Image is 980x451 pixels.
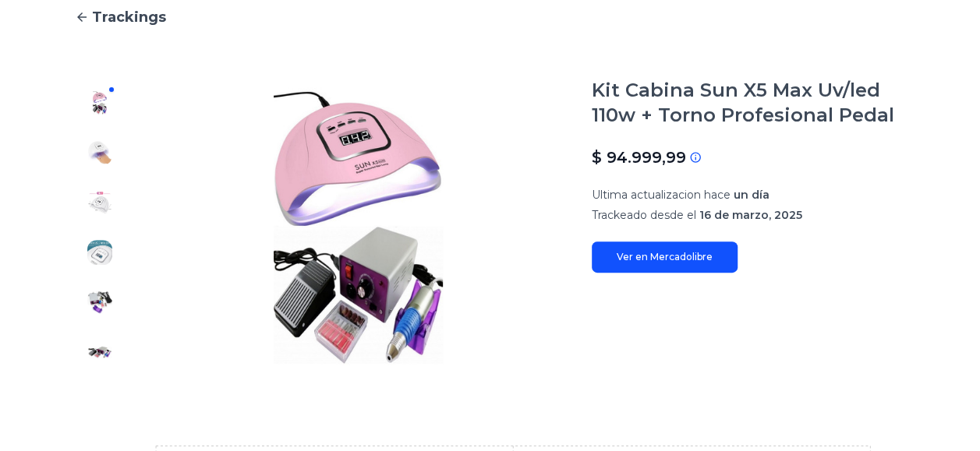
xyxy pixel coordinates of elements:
span: Trackeado desde el [592,208,696,222]
a: Ver en Mercadolibre [592,241,738,273]
h1: Kit Cabina Sun X5 Max Uv/led 110w + Torno Profesional Pedal [592,78,905,128]
img: Kit Cabina Sun X5 Max Uv/led 110w + Torno Profesional Pedal [156,78,561,377]
img: Kit Cabina Sun X5 Max Uv/led 110w + Torno Profesional Pedal [87,90,112,115]
span: Trackings [92,6,166,28]
span: 16 de marzo, 2025 [699,208,802,222]
span: Ultima actualizacion hace [592,188,731,202]
p: $ 94.999,99 [592,146,686,168]
img: Kit Cabina Sun X5 Max Uv/led 110w + Torno Profesional Pedal [87,290,112,315]
img: Kit Cabina Sun X5 Max Uv/led 110w + Torno Profesional Pedal [87,190,112,215]
img: Kit Cabina Sun X5 Max Uv/led 110w + Torno Profesional Pedal [87,240,112,265]
a: Trackings [75,6,905,28]
span: un día [734,188,769,202]
img: Kit Cabina Sun X5 Max Uv/led 110w + Torno Profesional Pedal [87,140,112,165]
img: Kit Cabina Sun X5 Max Uv/led 110w + Torno Profesional Pedal [87,340,112,365]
